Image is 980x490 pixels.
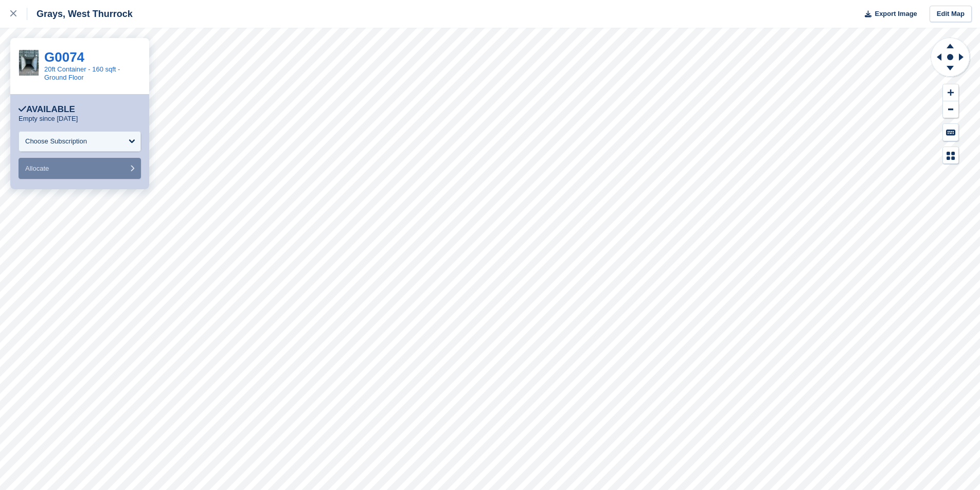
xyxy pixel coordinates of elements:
a: Edit Map [930,6,972,23]
div: Grays, West Thurrock [27,8,133,20]
a: G0074 [44,49,84,65]
span: Allocate [25,165,49,172]
button: Export Image [859,6,917,23]
p: Empty since [DATE] [19,115,78,123]
button: Zoom Out [943,101,958,118]
img: 20ft%20Ground%20Inside.jpeg [19,50,39,76]
button: Allocate [19,158,141,179]
div: Available [19,104,75,115]
button: Keyboard Shortcuts [943,124,958,141]
button: Map Legend [943,147,958,164]
button: Zoom In [943,84,958,101]
a: 20ft Container - 160 sqft - Ground Floor [44,65,120,81]
div: Choose Subscription [25,136,87,147]
span: Export Image [875,9,917,19]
